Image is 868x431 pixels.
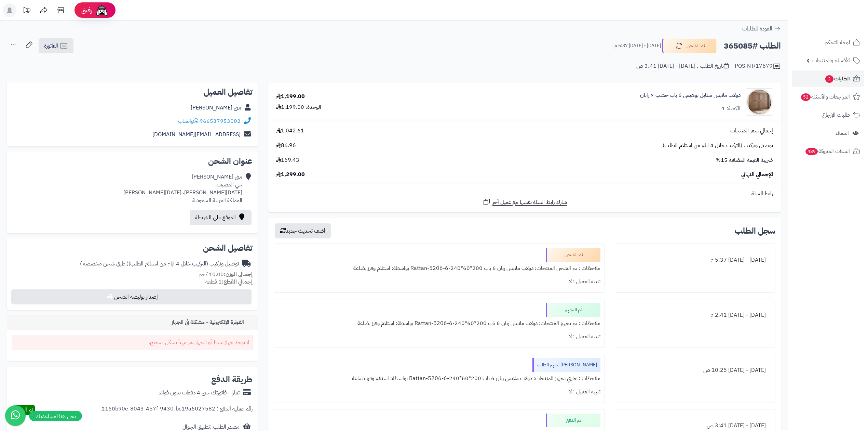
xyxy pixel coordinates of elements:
a: الموقع على الخريطة [190,210,252,225]
span: الأقسام والمنتجات [812,56,850,65]
span: العودة للطلبات [742,25,772,33]
a: شارك رابط السلة نفسها مع عميل آخر [483,198,567,206]
img: ai-face.png [95,3,109,17]
a: الفاتورة [39,38,73,53]
span: الطلبات [825,74,850,83]
div: تم التجهيز [546,303,600,317]
div: تنبيه العميل : لا [278,385,600,399]
a: المراجعات والأسئلة52 [792,89,864,105]
div: [DATE] - [DATE] 5:37 م [619,253,771,267]
a: العملاء [792,125,864,141]
div: تم الدفع [546,414,600,427]
a: تحديثات المنصة [18,3,35,19]
div: الكمية: 1 [722,105,741,113]
div: تم الشحن [546,248,600,262]
span: المراجعات والأسئلة [800,92,850,102]
small: [DATE] - [DATE] 5:37 م [614,42,661,49]
span: ( طرق شحن مخصصة ) [80,260,128,268]
h2: طريقة الدفع [211,375,253,383]
span: إجمالي سعر المنتجات [730,127,773,135]
span: الفاتورة [44,42,58,50]
a: السلات المتروكة489 [792,143,864,159]
span: طلبات الإرجاع [822,110,850,120]
span: العملاء [836,128,849,138]
div: لا يوجد جهاز نشط أو الجهاز غير مهيأ بشكل صحيح. [12,335,253,350]
button: تم الشحن [662,39,717,53]
div: الوحدة: 1,199.00 [276,103,321,111]
span: 52 [801,93,811,101]
div: رابط السلة [271,190,778,198]
h3: الفوترة الإلكترونية - مشكلة في الجهاز [172,319,253,326]
div: ملاحظات : جاري تجهيز المنتجات: دولاب ملابس رتان 6 باب 200*60*240-Rattan-5206-6 بواسطة: استلام وفر... [278,372,600,385]
div: رقم عملية الدفع : 2160b90e-8043-457f-9430-bc19a6027582 [101,405,253,415]
span: توصيل وتركيب (التركيب خلال 4 ايام من استلام الطلب) [663,142,773,149]
a: دولاب ملابس ستايل بوهيمي 6 باب خشب × راتان [640,91,741,99]
div: توصيل وتركيب (التركيب خلال 4 ايام من استلام الطلب) [80,260,239,268]
img: logo-2.png [822,19,862,34]
a: منى [PERSON_NAME] [191,104,241,112]
div: [DATE] - [DATE] 10:25 ص [619,364,771,377]
span: 1,299.00 [276,171,305,179]
strong: إجمالي القطع: [222,278,253,286]
div: [PERSON_NAME] تجهيز الطلب [532,358,600,372]
h2: تفاصيل الشحن [12,244,253,252]
a: العودة للطلبات [742,25,781,33]
a: واتساب [178,117,198,125]
strong: إجمالي الوزن: [224,270,253,278]
div: 1,199.00 [276,93,305,101]
small: 10.00 كجم [199,270,253,278]
a: 966537953002 [200,117,241,125]
span: لوحة التحكم [825,38,850,47]
a: لوحة التحكم [792,34,864,51]
h2: الطلب #365085 [724,39,781,53]
span: 86.96 [276,142,296,149]
div: ملاحظات : تم تجهيز المنتجات: دولاب ملابس رتان 6 باب 200*60*240-Rattan-5206-6 بواسطة: استلام وفرز ... [278,317,600,330]
span: الإجمالي النهائي [741,171,773,179]
div: ملاحظات : تم الشحن المنتجات: دولاب ملابس رتان 6 باب 200*60*240-Rattan-5206-6 بواسطة: استلام وفرز ... [278,262,600,275]
h2: تفاصيل العميل [12,88,253,96]
div: منى [PERSON_NAME] حي المصيف، [DATE][PERSON_NAME]، [DATE][PERSON_NAME] المملكة العربية السعودية [123,173,242,204]
h3: سجل الطلب [735,227,775,235]
div: [DATE] - [DATE] 2:41 م [619,309,771,322]
span: رفيق [81,6,92,14]
div: تمارا - فاتورتك حتى 4 دفعات بدون فوائد [158,389,240,397]
button: إصدار بوليصة الشحن [11,289,252,304]
a: الطلبات2 [792,70,864,87]
img: 1749982072-1-90x90.jpg [746,88,773,116]
span: شارك رابط السلة نفسها مع عميل آخر [492,198,567,206]
h2: عنوان الشحن [12,157,253,165]
span: 489 [805,148,818,155]
button: أضف تحديث جديد [275,223,331,238]
a: [EMAIL_ADDRESS][DOMAIN_NAME] [152,130,241,139]
span: ضريبة القيمة المضافة 15% [716,156,773,164]
div: POS-NT/17679 [735,62,781,70]
span: السلات المتروكة [805,146,850,156]
a: طلبات الإرجاع [792,107,864,123]
span: 1,042.61 [276,127,304,135]
div: تنبيه العميل : لا [278,330,600,343]
span: 2 [825,75,833,83]
small: 1 قطعة [205,278,253,286]
div: تنبيه العميل : لا [278,275,600,288]
div: تاريخ الطلب : [DATE] - [DATE] 3:41 ص [636,62,729,70]
span: 169.43 [276,156,299,164]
